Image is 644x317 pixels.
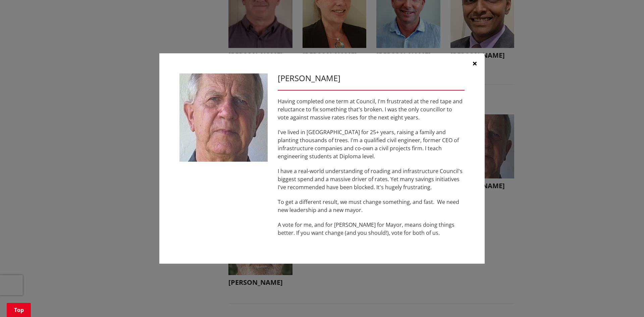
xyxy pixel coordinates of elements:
[278,128,465,160] p: I've lived in [GEOGRAPHIC_DATA] for 25+ years, raising a family and planting thousands of trees. ...
[179,73,268,162] img: WO-W-TW__KEIR_M__PTTJq
[278,73,465,83] h3: [PERSON_NAME]
[278,97,465,121] p: Having completed one term at Council, I'm frustrated at the red tape and reluctance to fix someth...
[278,198,465,214] p: To get a different result, we must change something, and fast. We need new leadership and a new m...
[7,303,31,317] a: Top
[613,289,637,313] iframe: Messenger Launcher
[278,221,465,237] p: A vote for me, and for [PERSON_NAME] for Mayor, means doing things better. If you want change (an...
[278,167,465,191] p: I have a real-world understanding of roading and infrastructure Council's biggest spend and a mas...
